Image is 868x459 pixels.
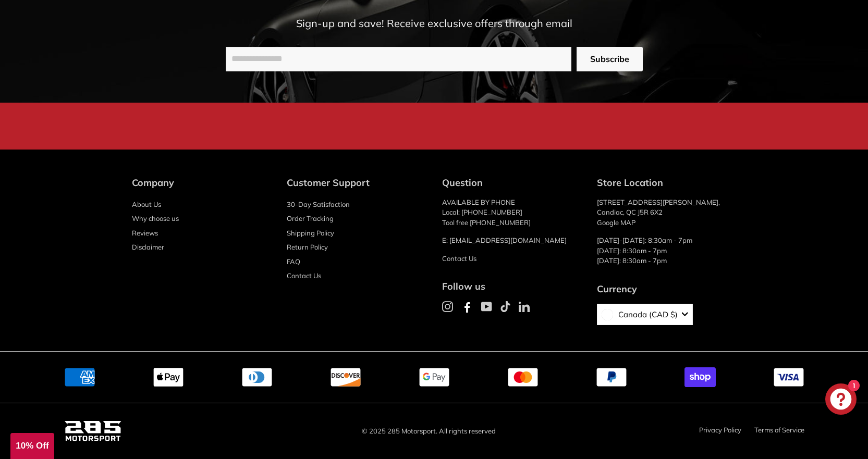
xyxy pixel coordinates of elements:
[287,226,334,241] a: Shipping Policy
[596,367,627,387] img: paypal
[597,235,737,266] p: [DATE]-[DATE]: 8:30am - 7pm [DATE]: 8:30am - 7pm [DATE]: 8:30am - 7pm
[507,367,539,387] img: master
[287,212,334,226] a: Order Tracking
[132,212,179,226] a: Why choose us
[577,47,643,71] button: Subscribe
[132,197,161,212] a: About Us
[613,309,678,321] span: Canada (CAD $)
[226,16,643,31] p: Sign-up and save! Receive exclusive offers through email
[16,441,48,451] span: 10% Off
[590,53,629,65] span: Subscribe
[442,176,582,190] div: Question
[597,282,693,296] div: Currency
[597,197,737,228] p: [STREET_ADDRESS][PERSON_NAME], Candiac, QC J5R 6X2
[287,255,300,269] a: FAQ
[442,254,476,263] a: Contact Us
[822,383,860,417] inbox-online-store-chat: Shopify online store chat
[64,419,121,443] img: 285 Motorsport
[597,176,737,190] div: Store Location
[241,367,273,387] img: diners_club
[153,367,184,387] img: apple_pay
[64,367,95,387] img: american_express
[442,235,582,246] p: E: [EMAIL_ADDRESS][DOMAIN_NAME]
[287,269,321,283] a: Contact Us
[597,218,635,227] a: Google MAP
[132,226,158,241] a: Reviews
[597,304,693,326] button: Canada (CAD $)
[287,176,426,190] div: Customer Support
[132,176,272,190] div: Company
[330,367,361,387] img: discover
[684,367,716,387] img: shopify_pay
[287,240,328,255] a: Return Policy
[132,240,164,255] a: Disclaimer
[442,197,582,228] p: AVAILABLE BY PHONE Local: [PHONE_NUMBER] Tool free [PHONE_NUMBER]
[442,279,582,293] div: Follow us
[10,433,54,459] div: 10% Off
[287,197,350,212] a: 30-Day Satisfaction
[362,425,506,438] span: © 2025 285 Motorsport. All rights reserved
[699,426,741,434] a: Privacy Policy
[419,367,450,387] img: google_pay
[773,367,804,387] img: visa
[754,426,804,434] a: Terms of Service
